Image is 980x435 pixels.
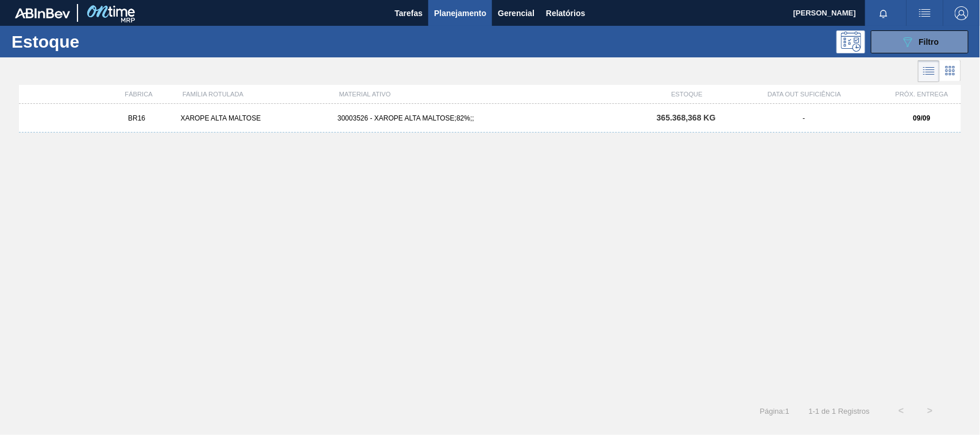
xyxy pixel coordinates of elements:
[657,113,716,122] span: 365.368,368 KG
[955,6,969,20] img: Logout
[726,91,883,98] div: DATA OUT SUFICIÊNCIA
[648,91,726,98] div: ESTOQUE
[940,60,961,82] div: Visão em Cards
[15,8,70,18] img: TNhmsLtSVTkK8tSr43FrP2fwEKptu5GPRR3wAAAABJRU5ErkJggg==
[913,114,931,122] strong: 09/09
[918,60,940,82] div: Visão em Lista
[128,114,145,122] span: BR16
[803,114,805,122] span: -
[394,6,423,20] span: Tarefas
[335,91,648,98] div: MATERIAL ATIVO
[918,6,932,20] img: userActions
[99,91,177,98] div: FÁBRICA
[434,6,486,20] span: Planejamento
[887,397,916,425] button: <
[865,5,902,21] button: Notificações
[919,37,939,46] span: Filtro
[836,30,865,53] div: Pogramando: nenhum usuário selecionado
[498,6,534,20] span: Gerencial
[11,35,180,48] h1: Estoque
[871,30,969,53] button: Filtro
[916,397,944,425] button: >
[546,6,585,20] span: Relatórios
[178,91,335,98] div: FAMÍLIA ROTULADA
[883,91,961,98] div: PRÓX. ENTREGA
[807,407,870,415] span: 1 - 1 de 1 Registros
[760,407,789,415] span: Página : 1
[176,114,332,122] div: XAROPE ALTA MALTOSE
[333,114,647,122] div: 30003526 - XAROPE ALTA MALTOSE;82%;;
